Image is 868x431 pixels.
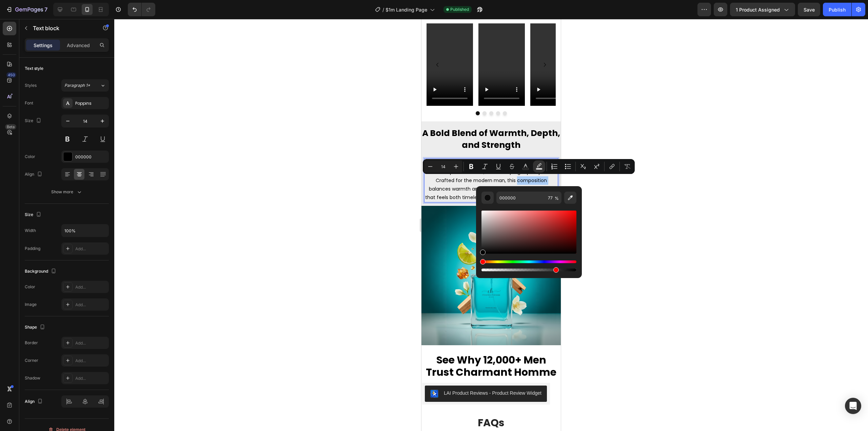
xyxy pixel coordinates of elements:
[25,170,44,179] div: Align
[829,6,846,13] div: Publish
[62,224,108,237] input: Auto
[3,157,136,183] p: Crafted for the modern man, this composition balances warmth and strength, offering a fragrance t...
[6,72,16,78] div: 450
[109,4,155,87] video: Video
[67,42,90,49] p: Advanced
[382,6,384,13] span: /
[75,284,107,290] div: Add...
[75,358,107,364] div: Add...
[33,24,91,32] p: Text block
[736,6,780,13] span: 1 product assigned
[25,397,44,406] div: Align
[481,260,576,263] div: Hue
[845,398,861,414] div: Open Intercom Messenger
[25,284,35,290] div: Color
[128,3,155,16] div: Undo/Redo
[25,186,109,198] button: Show more
[34,42,53,49] p: Settings
[25,375,40,381] div: Shadow
[4,334,135,360] span: See Why 12,000+ Men Trust Charmant Homme
[25,301,37,308] div: Image
[25,116,43,125] div: Size
[25,267,58,276] div: Background
[22,371,120,378] div: LAI Product Reviews - Product Review Widget
[555,195,559,202] span: %
[3,139,137,183] div: Rich Text Editor. Editing area: main
[61,92,65,96] button: Dot
[423,159,635,174] div: Editor contextual toolbar
[25,357,38,364] div: Corner
[75,340,107,346] div: Add...
[44,5,47,14] p: 7
[5,124,16,130] div: Beta
[75,375,107,381] div: Add...
[54,92,58,96] button: Dot
[56,396,83,411] strong: FAQs
[3,3,51,16] button: 7
[25,228,36,234] div: Width
[81,92,85,96] button: Dot
[25,246,40,252] div: Padding
[450,6,469,13] span: Published
[3,367,125,383] button: LAI Product Reviews - Product Review Widget
[25,65,43,72] div: Text style
[1,108,139,132] strong: A Bold Blend of Warmth, Depth, and Strength
[25,100,33,106] div: Font
[25,154,35,160] div: Color
[25,323,46,332] div: Shape
[421,19,561,431] iframe: Design area
[3,140,136,157] p: Ultra-rich blend of warm spice, smooth amber, and deep vanilla musk, undeniably high quality.
[823,3,851,16] button: Publish
[25,210,43,219] div: Size
[75,154,107,160] div: 000000
[730,3,795,16] button: 1 product assigned
[496,192,545,204] input: E.g FFFFFF
[75,92,79,96] button: Dot
[804,7,815,13] span: Save
[25,82,37,89] div: Styles
[75,100,107,106] div: Poppins
[68,92,72,96] button: Dot
[25,340,38,346] div: Border
[51,189,83,195] div: Show more
[9,371,17,379] img: LaiProductReviews.png
[75,246,107,252] div: Add...
[75,302,107,308] div: Add...
[61,79,109,92] button: Paragraph 1*
[118,40,129,51] button: Carousel Next Arrow
[64,82,90,89] span: Paragraph 1*
[386,6,427,13] span: $1m Landing Page
[798,3,820,16] button: Save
